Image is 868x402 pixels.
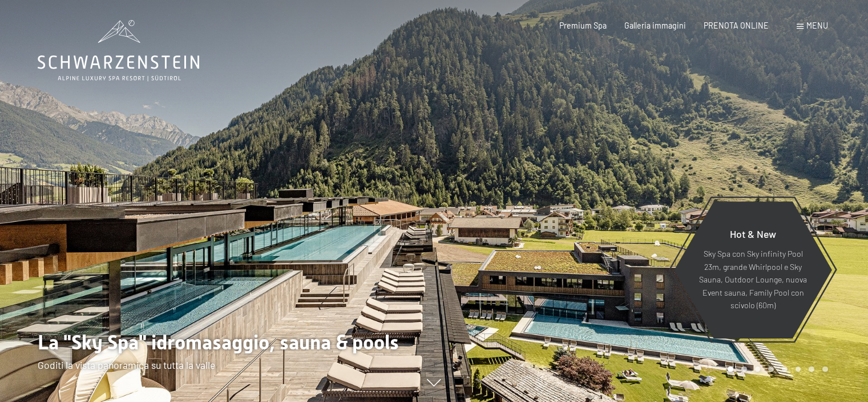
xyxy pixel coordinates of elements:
div: Carousel Pagination [724,367,827,372]
span: Menu [806,21,828,30]
div: Carousel Page 5 [782,367,788,372]
a: Premium Spa [559,21,607,30]
div: Carousel Page 1 (Current Slide) [728,367,733,372]
div: Carousel Page 3 [755,367,761,372]
div: Carousel Page 2 [741,367,747,372]
div: Carousel Page 8 [822,367,828,372]
div: Carousel Page 6 [796,367,801,372]
p: Sky Spa con Sky infinity Pool 23m, grande Whirlpool e Sky Sauna, Outdoor Lounge, nuova Event saun... [699,248,808,312]
a: Galleria immagini [624,21,686,30]
a: PRENOTA ONLINE [704,21,769,30]
span: Hot & New [730,228,776,240]
div: Carousel Page 7 [809,367,814,372]
a: Hot & New Sky Spa con Sky infinity Pool 23m, grande Whirlpool e Sky Sauna, Outdoor Lounge, nuova ... [673,201,833,339]
div: Carousel Page 4 [768,367,774,372]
